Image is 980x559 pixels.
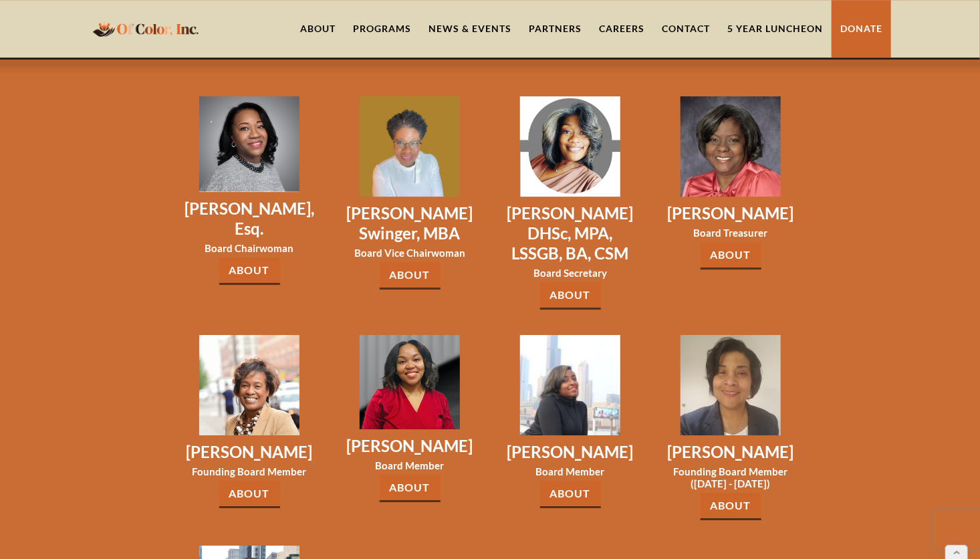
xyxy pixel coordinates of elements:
[380,475,441,502] a: About
[345,459,475,471] h3: Board Member
[353,22,411,35] div: Programs
[666,442,795,462] h3: [PERSON_NAME]
[540,282,601,310] a: About
[345,436,475,456] h3: [PERSON_NAME]
[540,481,601,508] a: About
[345,203,475,243] h3: [PERSON_NAME] Swinger, MBA
[185,465,314,477] h3: Founding Board Member
[505,442,635,462] h3: [PERSON_NAME]
[666,465,795,489] h3: Founding Board Member ([DATE] - [DATE])
[345,247,475,259] h3: Board Vice Chairwoman
[380,262,441,290] a: About
[505,203,635,263] h3: [PERSON_NAME] DHSc, MPA, LSSGB, BA, CSM
[219,257,280,285] a: About
[701,493,761,520] a: About
[666,203,795,223] h3: [PERSON_NAME]
[185,242,314,254] h3: Board Chairwoman
[89,13,203,44] a: home
[185,442,314,462] h3: [PERSON_NAME]
[505,465,635,477] h3: Board Member
[185,199,314,239] h3: [PERSON_NAME], Esq.
[666,227,795,239] h3: Board Treasurer
[701,242,761,269] a: About
[505,267,635,279] h3: Board Secretary
[219,481,280,508] a: About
